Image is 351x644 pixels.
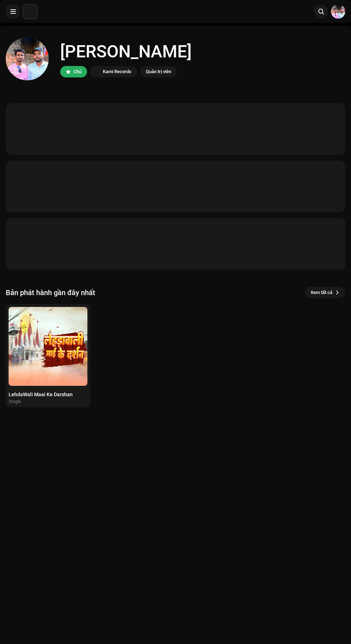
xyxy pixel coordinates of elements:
[331,4,345,19] img: 49d36fc2-d3e2-4009-ae6a-238db7abc32f
[23,4,37,19] img: 33004b37-325d-4a8b-b51f-c12e9b964943
[91,67,100,76] img: 33004b37-325d-4a8b-b51f-c12e9b964943
[146,67,171,76] div: Quản trị viên
[9,392,87,397] div: LehdaWali Maai Ke Darshan
[103,67,131,76] div: Kami Records
[9,307,87,386] img: beb6ff3e-16f2-4400-a779-b0ac8606fe34
[305,287,345,298] button: Xem tất cả
[60,40,192,63] div: [PERSON_NAME]
[6,37,49,80] img: 49d36fc2-d3e2-4009-ae6a-238db7abc32f
[6,287,95,298] h3: Bản phát hành gần đây nhất
[9,399,21,404] div: Single
[73,67,81,76] div: Chủ
[311,285,332,300] span: Xem tất cả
